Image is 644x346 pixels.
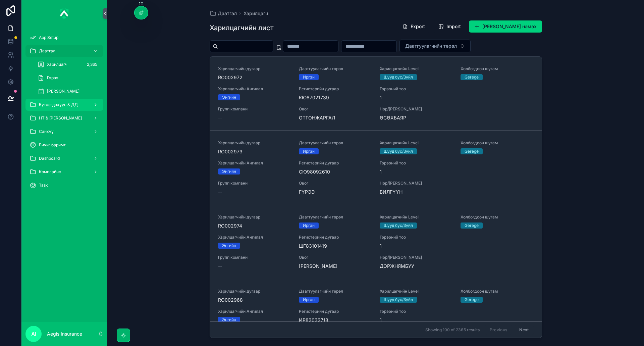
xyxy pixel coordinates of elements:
div: 2,365 [85,60,99,68]
div: Шууд бус/Зүйл [384,223,413,229]
span: 1 [380,94,480,101]
img: App logo [60,8,69,19]
div: Энгийн [222,317,236,323]
span: -- [218,189,222,195]
span: Нэр/[PERSON_NAME] [380,106,452,112]
span: Холбогдсон шугам [461,214,533,220]
a: НТ & [PERSON_NAME] [25,112,103,124]
span: Даатгуулагчийн төрөл [405,43,457,49]
span: Бүтээгдэхүүн & ДД [39,102,78,107]
span: Харилцагч [47,62,67,67]
span: Гэрээний тоо [380,235,480,240]
a: Гэрээ [34,72,103,84]
span: Dashboard [39,156,60,161]
a: Даатгал [25,45,103,57]
span: Харилцагчийн дугаар [218,289,291,294]
span: RO002974 [218,223,291,229]
span: Даатгуулагчийн төрөл [299,66,372,71]
span: Овог [299,255,372,260]
div: Иргэн [303,74,315,80]
span: ДОРЖНЯМБУУ [380,263,452,269]
span: Регистерийн дугаар [299,160,372,166]
span: Бичиг баримт [39,142,66,148]
span: Task [39,183,48,188]
span: RO002972 [218,74,291,81]
a: Комплайнс [25,166,103,178]
span: Харилцагчийн дугаар [218,140,291,146]
span: Харилцагчийн Level [380,214,452,220]
span: Даатгал [218,10,237,17]
span: Даатгуулагчийн төрөл [299,214,372,220]
span: 1 [380,243,480,249]
a: Харилцагчийн дугаарRO002973Даатгуулагчийн төрөлИргэнХарилцагчийн LevelШууд бус/ЗүйлХолбогдсон шуг... [210,131,542,205]
span: Регистерийн дугаар [299,86,372,92]
span: ГҮРЭЭ [299,189,372,195]
span: Групп компани [218,181,291,186]
button: Select Button [399,40,471,52]
span: Харилцагчийн Ангилал [218,235,291,240]
div: Шууд бус/Зүйл [384,148,413,154]
span: Showing 100 of 2365 results [425,327,480,333]
span: НТ & [PERSON_NAME] [39,115,82,121]
div: Энгийн [222,94,236,100]
span: 1 [380,317,480,324]
button: Next [515,325,533,335]
span: [PERSON_NAME] [47,89,79,94]
div: scrollable content [21,27,107,200]
span: Регистерийн дугаар [299,309,372,314]
span: Харилцагчийн Ангилал [218,160,291,166]
div: Иргэн [303,148,315,154]
span: Харилцагчийн дугаар [218,214,291,220]
div: Энгийн [222,243,236,249]
span: Овог [299,106,372,112]
a: Харилцагчийн дугаарRO002972Даатгуулагчийн төрөлИргэнХарилцагчийн LevelШууд бус/ЗүйлХолбогдсон шуг... [210,57,542,131]
span: Харилцагчийн дугаар [218,66,291,71]
a: Dashboard [25,152,103,164]
div: Gerege [465,74,479,80]
span: Гэрээ [47,75,58,81]
span: Гэрээний тоо [380,309,480,314]
span: [PERSON_NAME] [299,263,372,269]
span: Харилцагчийн Ангилал [218,86,291,92]
a: App Setup [25,32,103,44]
div: Иргэн [303,223,315,229]
a: Харилцагч [244,10,268,17]
a: [PERSON_NAME] [34,85,103,97]
div: Gerege [465,148,479,154]
div: Шууд бус/Зүйл [384,74,413,80]
span: Даатгал [39,48,55,54]
span: БИЛГҮҮН [380,189,452,195]
button: Export [397,20,430,33]
span: Санхүү [39,129,54,134]
span: Даатгуулагчийн төрөл [299,140,372,146]
a: Харилцагчийн дугаарRO002974Даатгуулагчийн төрөлИргэнХарилцагчийн LevelШууд бус/ЗүйлХолбогдсон шуг... [210,205,542,279]
h1: Харилцагчийн лист [210,23,274,33]
span: Комплайнс [39,169,61,175]
span: -- [218,114,222,121]
span: AI [31,330,36,338]
button: [PERSON_NAME] нэмэх [469,20,542,33]
span: Холбогдсон шугам [461,289,533,294]
span: Холбогдсон шугам [461,140,533,146]
a: Task [25,179,103,191]
span: СЮ98092610 [299,168,372,175]
p: Aegis Insurance [47,331,82,337]
span: Холбогдсон шугам [461,66,533,71]
span: Import [446,23,461,30]
span: ӨСӨХБАЯР [380,114,452,121]
span: Харилцагчийн Level [380,140,452,146]
div: Энгийн [222,168,236,175]
span: Овог [299,181,372,186]
button: Import [433,20,466,33]
span: Харилцагчийн Level [380,289,452,294]
span: Групп компани [218,255,291,260]
span: ОТГОНЖАРГАЛ [299,114,372,121]
span: Нэр/[PERSON_NAME] [380,181,452,186]
div: Иргэн [303,297,315,303]
span: Харилцагчийн Level [380,66,452,71]
span: Гэрээний тоо [380,160,480,166]
span: КЮ87021739 [299,94,372,101]
span: Регистерийн дугаар [299,235,372,240]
